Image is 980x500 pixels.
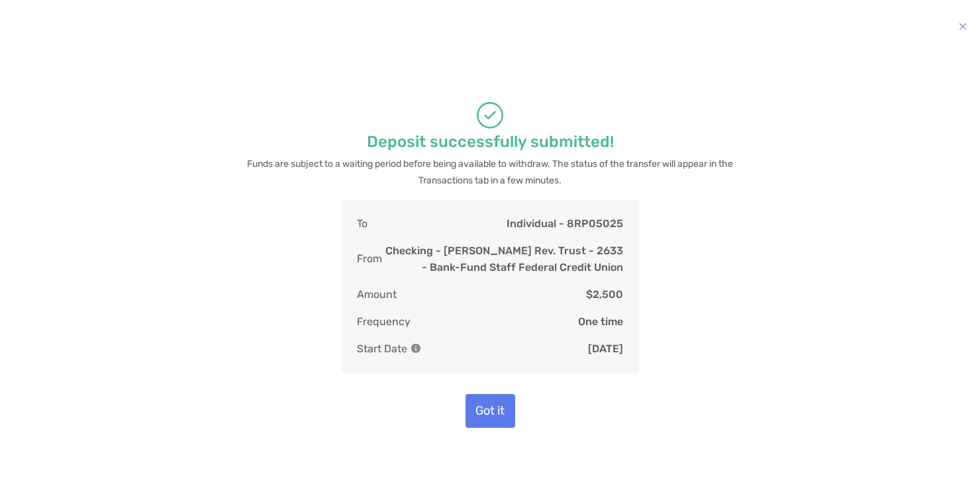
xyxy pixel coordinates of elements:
p: Deposit successfully submitted! [367,134,614,150]
p: [DATE] [588,340,623,357]
p: $2,500 [586,286,623,303]
p: To [357,215,367,232]
p: One time [578,313,623,330]
img: Information Icon [411,344,420,353]
p: Frequency [357,313,411,330]
p: Amount [357,286,397,303]
p: Individual - 8RP05025 [507,215,623,232]
p: Checking - [PERSON_NAME] Rev. Trust - 2633 - Bank-Fund Staff Federal Credit Union [382,242,623,275]
p: From [357,242,382,275]
button: Got it [465,394,515,428]
p: Funds are subject to a waiting period before being available to withdraw. The status of the trans... [242,156,738,189]
p: Start Date [357,340,420,357]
